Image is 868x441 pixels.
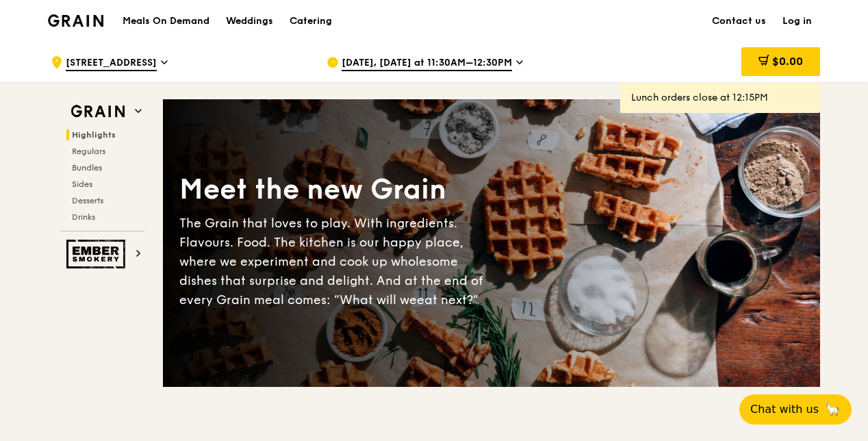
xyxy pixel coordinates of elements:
div: Catering [290,1,332,42]
img: Grain web logo [66,99,129,124]
span: Chat with us [750,401,819,418]
span: Regulars [72,147,105,156]
span: eat next?” [417,292,478,307]
span: $0.00 [772,55,803,68]
span: [DATE], [DATE] at 11:30AM–12:30PM [342,56,512,71]
img: Grain [48,14,103,27]
span: Bundles [72,163,102,173]
span: Desserts [72,196,103,205]
a: Weddings [218,1,281,42]
span: [STREET_ADDRESS] [66,56,157,71]
h1: Meals On Demand [123,14,209,28]
button: Chat with us🦙 [739,394,852,425]
a: Contact us [704,1,774,42]
span: Drinks [72,212,95,222]
img: Ember Smokery web logo [66,240,129,268]
span: Highlights [72,130,116,140]
span: Sides [72,179,92,189]
a: Log in [774,1,820,42]
div: Meet the new Grain [179,171,492,208]
div: Weddings [226,1,273,42]
div: Lunch orders close at 12:15PM [631,91,809,105]
span: 🦙 [824,401,841,418]
a: Catering [281,1,340,42]
div: The Grain that loves to play. With ingredients. Flavours. Food. The kitchen is our happy place, w... [179,214,492,310]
